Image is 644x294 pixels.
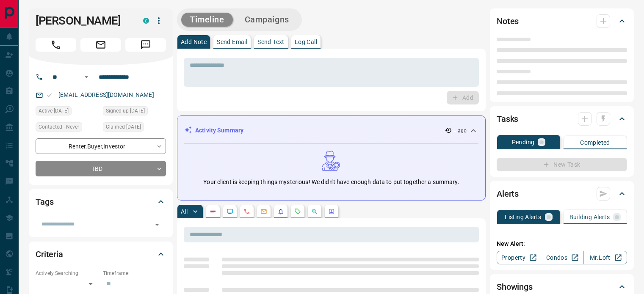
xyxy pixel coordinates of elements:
[497,11,627,31] div: Notes
[453,127,467,135] p: -- ago
[497,14,519,28] h2: Notes
[47,92,53,98] svg: Email Valid
[497,187,519,201] h2: Alerts
[328,208,335,215] svg: Agent Actions
[184,123,478,138] div: Activity Summary-- ago
[295,39,317,45] p: Log Call
[203,178,459,187] p: Your client is keeping things mysterious! We didn't have enough data to put together a summary.
[36,106,99,118] div: Mon Oct 10 2022
[36,14,130,27] h1: [PERSON_NAME]
[103,269,166,277] p: Timeframe:
[106,107,145,115] span: Signed up [DATE]
[195,126,243,135] p: Activity Summary
[181,209,188,214] p: All
[36,38,76,52] span: Call
[181,39,207,45] p: Add Note
[497,251,540,264] a: Property
[497,184,627,204] div: Alerts
[540,251,583,264] a: Condos
[569,214,610,220] p: Building Alerts
[580,140,610,146] p: Completed
[277,208,284,215] svg: Listing Alerts
[36,247,63,261] h2: Criteria
[181,13,233,27] button: Timeline
[36,192,166,212] div: Tags
[36,244,166,264] div: Criteria
[505,214,542,220] p: Listing Alerts
[106,123,141,131] span: Claimed [DATE]
[311,208,318,215] svg: Opportunities
[125,38,166,52] span: Message
[217,39,247,45] p: Send Email
[103,122,166,134] div: Sat Sep 16 2017
[294,208,301,215] svg: Requests
[36,269,99,277] p: Actively Searching:
[39,107,69,115] span: Active [DATE]
[257,39,285,45] p: Send Text
[497,239,627,248] p: New Alert:
[260,208,267,215] svg: Emails
[58,91,154,98] a: [EMAIL_ADDRESS][DOMAIN_NAME]
[583,251,627,264] a: Mr.Loft
[227,208,233,215] svg: Lead Browsing Activity
[81,72,91,82] button: Open
[36,161,166,176] div: TBD
[103,106,166,118] div: Fri Aug 25 2017
[151,219,163,231] button: Open
[497,112,518,126] h2: Tasks
[39,123,79,131] span: Contacted - Never
[143,18,149,24] div: condos.ca
[80,38,121,52] span: Email
[497,109,627,129] div: Tasks
[210,208,216,215] svg: Notes
[36,195,53,209] h2: Tags
[497,280,533,294] h2: Showings
[36,138,166,154] div: Renter , Buyer , Investor
[243,208,250,215] svg: Calls
[236,13,298,27] button: Campaigns
[512,139,535,145] p: Pending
